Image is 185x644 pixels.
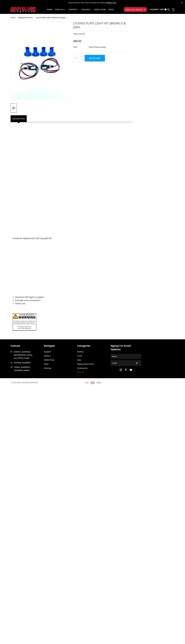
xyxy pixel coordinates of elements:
[77,371,84,373] a: View All
[11,7,36,12] img: BODYGUARD BUMPERS
[77,363,94,365] a: Replacement Parts
[13,237,52,240] span: Universal replacement LED tag light kit:
[14,350,41,360] span: [STREET_ADDRESS] [GEOGRAPHIC_DATA], [US_STATE] 75460
[18,16,33,19] a: Replacement Parts
[77,367,88,369] a: Accessories
[15,296,44,299] span: Standard LED light w/ pigtail
[82,9,92,14] a: Dealers
[44,354,51,357] a: Dealers
[55,9,66,14] a: shop all
[73,33,85,35] a: Write a Review
[73,39,81,43] span: $60.00
[77,350,83,353] a: Bronco
[107,1,116,4] a: More Info
[11,344,41,348] h5: contact
[111,354,141,358] input: Name
[44,367,51,369] a: Sitemap
[77,359,81,361] a: Jeep
[11,361,41,364] a: [PHONE_NUMBER]
[126,8,142,11] span: Select Your Vehicle
[11,105,16,111] img: License Plate Light Kit (Bronco & Jeep)
[85,55,105,61] input: Add to Cart
[14,366,41,372] span: [EMAIL_ADDRESS][DOMAIN_NAME]
[77,354,82,357] a: Truck
[44,363,49,365] a: News
[111,361,134,365] input: Email
[73,21,133,31] h1: License Plate Light Kit (Bronco & Jeep)
[11,16,15,19] a: Home
[11,366,41,372] a: [EMAIL_ADDRESS][DOMAIN_NAME]
[15,302,25,305] span: Sold as kit
[124,7,147,12] button: Select Your Vehicle
[150,8,159,11] span: Account
[144,8,145,11] span: ▾
[108,9,114,14] a: News
[111,344,141,351] h5: signup for email updates
[73,45,87,49] dt: SKU:
[36,16,65,19] span: License Plate Light Kit (Bronco & Jeep)
[160,6,166,13] a: Cart 0
[44,350,51,353] a: Support
[165,8,166,10] span: 0
[14,361,41,364] span: [PHONE_NUMBER]
[47,9,52,14] a: Home
[94,9,106,14] a: SEMA Show
[77,344,108,348] h5: Categories
[150,6,159,13] a: Account
[89,45,106,49] dd: Tag Kit Bronco-Jeep
[15,299,40,302] span: Includes wire connectors
[11,21,70,101] a: License Plate Light Kit (Bronco & Jeep)
[68,9,79,14] a: Support
[44,359,54,361] a: SEMA Show
[11,115,27,122] a: Description
[160,8,164,11] span: Cart
[11,381,38,384] span: © 2025 BODYGUARD BUMPERS
[44,344,75,348] h5: Navigate
[11,23,69,100] img: License Plate Light Kit (Bronco & Jeep)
